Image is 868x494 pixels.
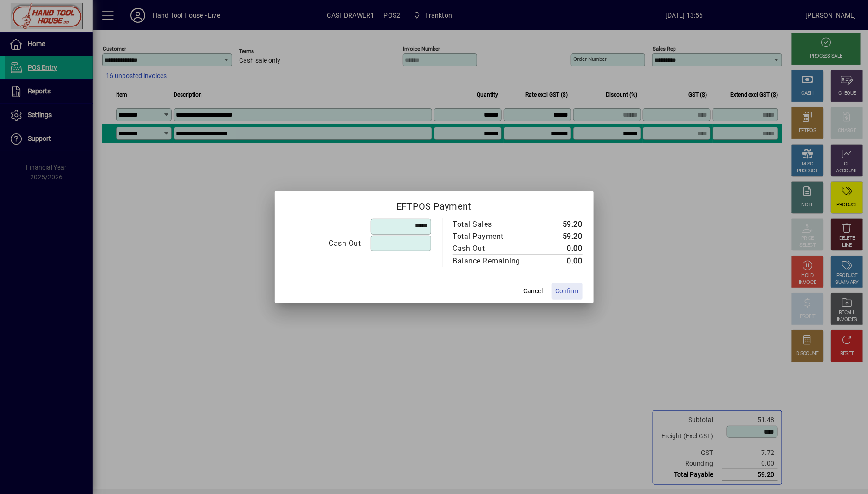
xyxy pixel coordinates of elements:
div: Balance Remaining [453,256,531,267]
td: 59.20 [540,218,583,231]
div: Cash Out [453,243,531,254]
td: 0.00 [540,255,583,267]
td: 0.00 [540,243,583,255]
span: Confirm [556,286,579,296]
span: Cancel [524,286,543,296]
button: Cancel [518,283,548,300]
div: Cash Out [286,238,361,249]
td: 59.20 [540,231,583,243]
td: Total Sales [453,218,540,231]
button: Confirm [552,283,583,300]
td: Total Payment [453,231,540,243]
h2: EFTPOS Payment [275,191,594,218]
